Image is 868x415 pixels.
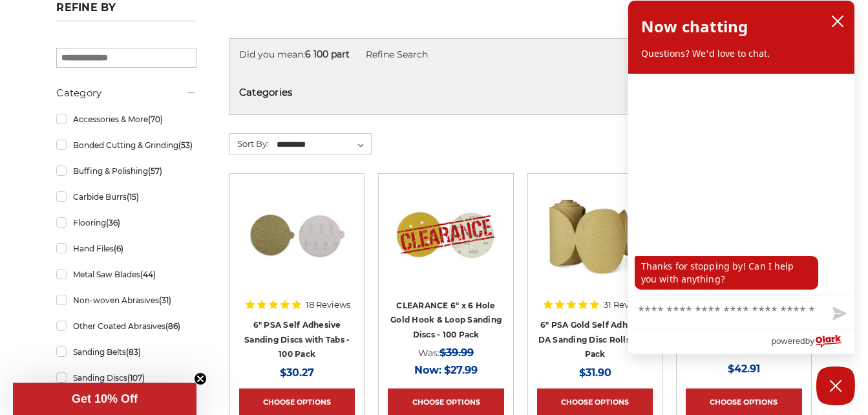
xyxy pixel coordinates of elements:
a: CLEARANCE 6" x 6 Hole Gold Hook & Loop Sanding Discs - 100 Pack [390,301,502,339]
span: $27.99 [444,364,478,376]
a: Buffing & Polishing [56,160,196,182]
img: CLEARANCE 6" x 6 Hole Gold Hook & Loop Sanding Discs - 100 Pack [394,183,498,286]
img: 6 inch psa sanding disc [246,183,349,286]
button: close chatbox [827,12,848,31]
span: $39.99 [439,346,474,359]
button: Close Chatbox [816,367,855,405]
a: Bonded Cutting & Grinding [56,134,196,156]
span: (15) [127,192,139,202]
a: Accessories & More [56,108,196,131]
a: Non-woven Abrasives [56,289,196,312]
span: Get 10% Off [72,392,138,405]
img: 6" DA Sanding Discs on a Roll [544,183,647,286]
a: Metal Saw Blades [56,263,196,286]
a: Sanding Belts [56,341,196,363]
a: Sanding Discs [56,367,196,389]
span: $42.91 [728,363,760,375]
label: Sort By: [230,134,269,153]
a: 6" PSA Self Adhesive Sanding Discs with Tabs - 100 Pack [244,320,350,359]
span: $30.27 [280,367,314,379]
div: chat [628,74,854,295]
select: Sort By: [275,135,371,154]
span: 31 Reviews [604,301,648,309]
span: (44) [140,270,156,279]
strong: 6 100 part [305,48,350,60]
span: (31) [159,295,171,305]
a: Carbide Burrs [56,186,196,208]
button: Send message [822,299,854,329]
a: 6 inch psa sanding disc [239,183,355,299]
span: (36) [106,218,120,228]
p: Questions? We'd love to chat. [641,47,842,60]
a: Refine Search [366,48,428,60]
span: (53) [178,140,193,150]
p: Thanks for stopping by! Can I help you with anything? [635,256,818,290]
div: Get 10% OffClose teaser [13,383,196,415]
span: 18 Reviews [306,301,350,309]
a: Other Coated Abrasives [56,315,196,337]
span: $31.90 [579,367,611,379]
h5: Categories [239,80,802,105]
h5: Category [56,85,196,101]
a: Powered by Olark [771,330,854,354]
div: Was: [388,344,503,361]
h5: Refine by [56,1,196,21]
span: (6) [114,244,123,253]
span: (107) [127,373,145,383]
span: (83) [126,347,141,357]
a: Hand Files [56,237,196,260]
span: by [805,333,814,349]
a: CLEARANCE 6" x 6 Hole Gold Hook & Loop Sanding Discs - 100 Pack [388,183,503,299]
a: 6" PSA Gold Self Adhesive DA Sanding Disc Rolls - 100 Pack [538,320,652,359]
span: (70) [148,114,163,124]
a: 6" DA Sanding Discs on a Roll [537,183,653,299]
a: Flooring [56,211,196,234]
span: Now: [414,364,441,376]
span: (86) [165,321,180,331]
span: (57) [148,166,162,176]
button: Close teaser [194,372,207,385]
h2: Now chatting [641,14,748,39]
div: Did you mean: [239,48,802,61]
span: powered [771,333,805,349]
